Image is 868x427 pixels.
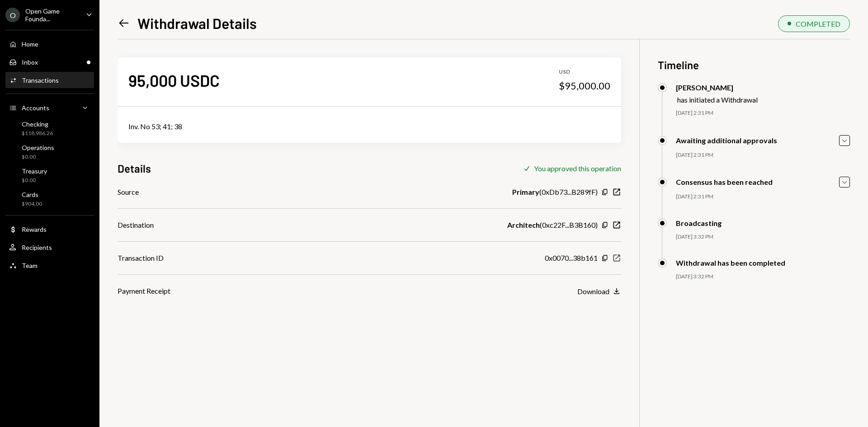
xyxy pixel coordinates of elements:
a: Accounts [5,99,94,116]
div: [DATE] 2:31 PM [676,109,850,117]
a: Inbox [5,54,94,70]
div: Cards [22,191,42,198]
div: Treasury [22,167,47,175]
div: Accounts [22,104,49,112]
div: O [5,8,20,22]
div: Destination [118,220,154,230]
div: $118,986.26 [22,130,53,137]
h3: Details [118,161,151,176]
div: Broadcasting [676,219,722,227]
div: COMPLETED [796,19,840,28]
div: Download [577,287,609,296]
div: Checking [22,120,53,128]
div: Consensus has been reached [676,178,773,186]
h3: Timeline [658,57,850,72]
div: Transaction ID [118,253,164,263]
div: Withdrawal has been completed [676,258,785,267]
a: Rewards [5,221,94,237]
div: Inbox [22,58,38,66]
a: Recipients [5,239,94,255]
div: $0.00 [22,153,54,161]
div: Payment Receipt [118,286,170,296]
div: Home [22,40,38,48]
div: 0x0070...38b161 [545,253,598,263]
a: Cards$904.00 [5,188,94,210]
div: Transactions [22,76,59,84]
a: Transactions [5,72,94,88]
button: Download [577,286,621,296]
div: Team [22,262,38,269]
div: You approved this operation [534,164,621,173]
div: [DATE] 2:31 PM [676,193,850,201]
div: $0.00 [22,177,47,184]
div: Recipients [22,244,52,251]
div: Source [118,187,139,197]
h1: Withdrawal Details [137,14,257,32]
div: USD [559,68,610,76]
a: Checking$118,986.26 [5,117,94,139]
div: has initiated a Withdrawal [677,95,758,104]
b: Architech [507,220,540,230]
a: Home [5,36,94,52]
div: $95,000.00 [559,80,610,92]
div: ( 0xDb73...B289fF ) [512,187,598,197]
div: Rewards [22,225,47,233]
div: [DATE] 2:31 PM [676,151,850,159]
a: Team [5,257,94,273]
div: Awaiting additional approvals [676,136,777,145]
div: [DATE] 3:32 PM [676,233,850,241]
a: Treasury$0.00 [5,164,94,186]
a: Operations$0.00 [5,141,94,163]
div: ( 0xc22F...B3B160 ) [507,220,598,230]
div: [PERSON_NAME] [676,83,758,92]
div: Inv. No 53; 41; 38 [128,121,610,132]
div: Operations [22,144,54,151]
b: Primary [512,187,539,197]
div: [DATE] 3:32 PM [676,273,850,281]
div: $904.00 [22,200,42,208]
div: 95,000 USDC [128,70,220,90]
div: Open Game Founda... [25,7,79,23]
